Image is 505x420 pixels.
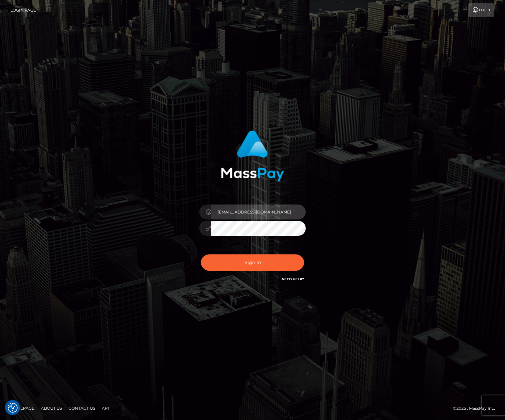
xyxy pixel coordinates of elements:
[282,277,304,281] a: Need Help?
[453,405,500,412] div: © 2025 , MassPay Inc.
[468,3,494,17] a: Login
[8,403,18,413] button: Consent Preferences
[221,130,284,181] img: MassPay Login
[38,403,65,413] a: About Us
[211,205,306,219] input: Username...
[201,254,304,271] button: Sign in
[7,403,37,413] a: Homepage
[8,403,18,413] img: Revisit consent button
[66,403,98,413] a: Contact Us
[99,403,112,413] a: API
[10,3,36,17] a: Login Page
